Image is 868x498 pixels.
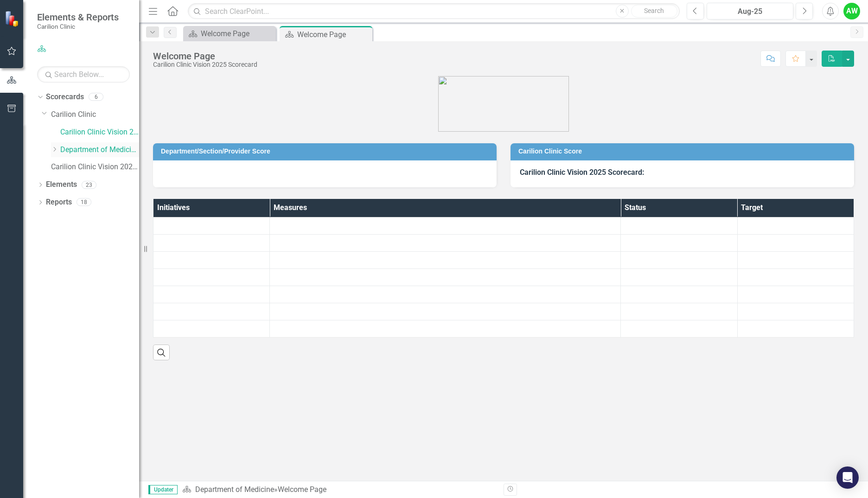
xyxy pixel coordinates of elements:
a: Department of Medicine [195,485,274,494]
img: carilion%20clinic%20logo%202.0.png [438,76,569,132]
a: Carilion Clinic Vision 2025 Scorecard [60,127,139,138]
a: Department of Medicine [60,145,139,155]
a: Carilion Clinic Vision 2025 (Full Version) [51,162,139,172]
button: Search [631,5,677,18]
span: Elements & Reports [37,12,119,23]
h3: Carilion Clinic Score [518,148,849,155]
div: » [182,485,497,495]
a: Carilion Clinic [51,109,139,120]
div: Open Intercom Messenger [836,466,859,489]
a: Welcome Page [185,28,274,39]
div: Welcome Page [297,29,370,40]
div: Welcome Page [153,51,257,61]
span: Updater [148,485,178,494]
a: Scorecards [46,92,84,102]
h3: Department/Section/Provider Score [161,148,492,155]
div: 18 [77,198,91,206]
div: 23 [82,181,96,189]
small: Carilion Clinic [37,23,119,30]
button: Aug-25 [707,3,793,19]
button: AW [843,3,860,19]
span: Search [644,7,664,14]
img: ClearPoint Strategy [5,10,21,26]
strong: Carilion Clinic Vision 2025 Scorecard: [520,168,644,177]
a: Elements [46,179,77,190]
a: Reports [46,197,72,208]
div: Aug-25 [710,6,790,17]
input: Search ClearPoint... [188,3,680,19]
input: Search Below... [37,66,130,83]
div: Carilion Clinic Vision 2025 Scorecard [153,61,257,68]
div: 6 [89,93,103,101]
div: Welcome Page [201,28,274,39]
div: Welcome Page [278,485,326,494]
